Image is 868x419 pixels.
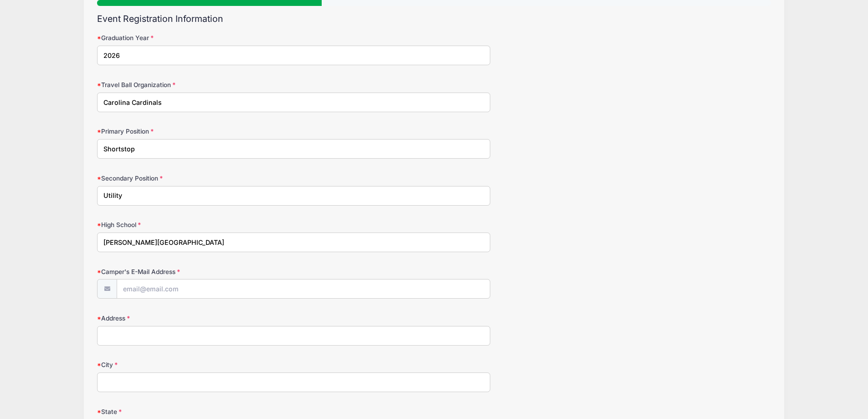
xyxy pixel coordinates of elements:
input: email@email.com [117,279,490,299]
label: Primary Position [97,127,322,136]
label: Camper's E-Mail Address [97,267,322,276]
label: State [97,407,322,416]
label: Travel Ball Organization [97,80,322,89]
label: Secondary Position [97,174,322,183]
label: High School [97,220,322,229]
label: Graduation Year [97,33,322,42]
h2: Event Registration Information [97,14,771,24]
label: City [97,360,322,369]
label: Address [97,314,322,323]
